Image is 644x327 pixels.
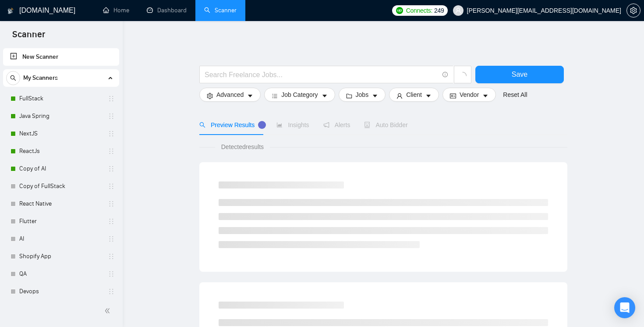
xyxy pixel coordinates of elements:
button: barsJob Categorycaret-down [264,88,335,102]
span: holder [108,148,115,155]
span: caret-down [247,92,253,99]
button: settingAdvancedcaret-down [199,88,261,102]
span: caret-down [322,92,328,99]
button: setting [626,4,640,18]
a: NextJS [19,125,103,142]
img: logo [7,4,14,18]
a: New Scanner [10,48,112,66]
span: notification [323,122,329,128]
span: Jobs [356,90,369,100]
a: ReactJs [19,142,103,160]
span: caret-down [372,92,378,99]
span: Scanner [5,28,52,46]
a: Flutter [19,213,103,230]
span: search [199,122,205,128]
span: folder [346,92,352,99]
a: Shopify App [19,248,103,265]
span: Job Category [281,90,318,100]
img: upwork-logo.png [396,7,403,14]
span: holder [108,183,115,190]
span: user [455,7,461,14]
button: folderJobscaret-down [339,88,386,102]
span: holder [108,235,115,242]
button: userClientcaret-down [389,88,439,102]
span: holder [108,165,115,172]
span: holder [108,270,115,277]
button: Save [475,66,564,83]
span: holder [108,130,115,137]
span: Auto Bidder [364,121,407,128]
span: My Scanners [23,69,58,87]
span: Save [512,69,527,80]
a: setting [626,7,640,14]
span: holder [108,288,115,295]
span: holder [108,218,115,225]
a: FullStack [19,90,103,107]
span: holder [108,200,115,207]
span: area-chart [276,122,283,128]
span: Insights [276,121,309,128]
a: Reset All [503,90,527,100]
span: double-left [104,306,113,315]
span: holder [108,253,115,260]
a: React Native [19,195,103,213]
span: search [7,75,20,81]
span: Alerts [323,121,350,128]
span: Vendor [460,90,479,100]
span: holder [108,113,115,120]
span: Preview Results [199,121,262,128]
span: robot [364,122,370,128]
a: Devops [19,283,103,300]
div: Tooltip anchor [258,121,266,129]
button: search [6,71,20,85]
li: New Scanner [3,48,119,66]
span: Client [406,90,422,100]
span: caret-down [482,92,488,99]
button: idcardVendorcaret-down [442,88,496,102]
input: Search Freelance Jobs... [205,69,439,80]
span: idcard [450,92,456,99]
a: Java Spring [19,107,103,125]
span: 249 [434,6,444,15]
a: Copy of FullStack [19,178,103,195]
span: loading [459,72,467,80]
a: homeHome [103,7,129,14]
span: Advanced [216,90,244,100]
a: searchScanner [204,7,237,14]
span: Connects: [406,6,432,15]
span: bars [272,92,278,99]
span: Detected results [215,142,270,152]
span: user [396,92,403,99]
span: setting [207,92,213,99]
span: holder [108,95,115,102]
a: QA [19,265,103,283]
a: AI [19,230,103,248]
span: setting [627,7,640,14]
span: info-circle [442,72,448,78]
div: Open Intercom Messenger [614,297,635,318]
a: dashboardDashboard [147,7,187,14]
a: Copy of AI [19,160,103,178]
span: caret-down [425,92,432,99]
